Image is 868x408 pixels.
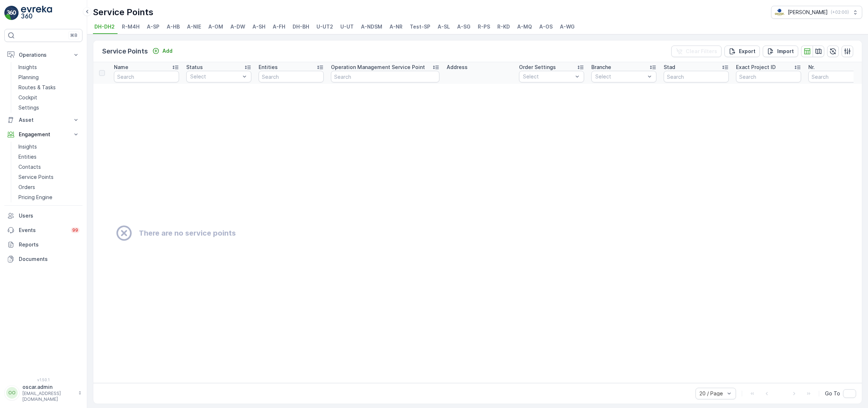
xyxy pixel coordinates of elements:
[190,73,240,80] p: Select
[316,23,333,30] span: U-UT2
[102,46,148,56] p: Service Points
[293,23,309,30] span: DH-BH
[4,6,19,20] img: logo
[774,8,785,16] img: basis-logo_rgb2x.png
[18,104,39,111] p: Settings
[560,23,575,30] span: A-WG
[340,23,354,30] span: U-UT
[519,64,556,71] p: Order Settings
[259,71,324,82] input: Search
[16,72,82,82] a: Planning
[114,71,179,82] input: Search
[208,23,223,30] span: A-OM
[4,237,82,252] a: Reports
[410,23,430,30] span: Test-SP
[539,23,553,30] span: A-OS
[19,212,80,219] p: Users
[147,23,159,30] span: A-SP
[4,127,82,142] button: Engagement
[162,47,173,55] p: Add
[517,23,532,30] span: A-MQ
[18,173,54,181] p: Service Points
[122,23,140,30] span: R-M4H
[664,71,729,82] input: Search
[523,73,573,80] p: Select
[18,194,52,201] p: Pricing Engine
[831,9,849,15] p: ( +02:00 )
[736,71,801,82] input: Search
[16,62,82,72] a: Insights
[18,94,37,101] p: Cockpit
[18,184,35,191] p: Orders
[4,252,82,266] a: Documents
[21,6,52,20] img: logo_light-DOdMpM7g.png
[259,64,278,71] p: Entities
[18,74,39,81] p: Planning
[331,64,425,71] p: Operation Management Service Point
[70,33,77,38] p: ⌘B
[19,51,68,59] p: Operations
[4,383,82,402] button: OOoscar.admin[EMAIL_ADDRESS][DOMAIN_NAME]
[6,387,18,399] div: OO
[230,23,245,30] span: A-DW
[825,390,840,397] span: Go To
[16,192,82,202] a: Pricing Engine
[686,48,717,55] p: Clear Filters
[595,73,645,80] p: Select
[22,391,75,402] p: [EMAIL_ADDRESS][DOMAIN_NAME]
[72,227,78,233] p: 99
[4,113,82,127] button: Asset
[19,227,67,234] p: Events
[16,152,82,162] a: Entities
[139,228,236,239] h2: There are no service points
[16,93,82,103] a: Cockpit
[591,64,611,71] p: Branche
[187,23,201,30] span: A-NIE
[149,47,175,55] button: Add
[664,64,675,71] p: Stad
[16,162,82,172] a: Contacts
[19,241,80,248] p: Reports
[186,64,203,71] p: Status
[252,23,265,30] span: A-SH
[390,23,403,30] span: A-NR
[478,23,490,30] span: R-PS
[19,131,68,138] p: Engagement
[273,23,285,30] span: A-FH
[18,64,37,71] p: Insights
[114,64,128,71] p: Name
[777,48,794,55] p: Import
[16,103,82,113] a: Settings
[736,64,776,71] p: Exact Project ID
[788,9,828,16] p: [PERSON_NAME]
[671,46,722,57] button: Clear Filters
[19,255,80,263] p: Documents
[724,46,760,57] button: Export
[4,48,82,62] button: Operations
[739,48,756,55] p: Export
[93,7,153,18] p: Service Points
[771,6,862,19] button: [PERSON_NAME](+02:00)
[19,116,68,124] p: Asset
[447,64,468,71] p: Address
[497,23,510,30] span: R-KD
[167,23,180,30] span: A-HB
[18,153,37,160] p: Entities
[331,71,439,82] input: Search
[16,82,82,93] a: Routes & Tasks
[361,23,382,30] span: A-NDSM
[18,143,37,150] p: Insights
[18,84,56,91] p: Routes & Tasks
[4,378,82,382] span: v 1.50.1
[808,64,815,71] p: Nr.
[94,23,115,30] span: DH-DH2
[16,172,82,182] a: Service Points
[4,209,82,223] a: Users
[22,383,75,391] p: oscar.admin
[763,46,798,57] button: Import
[18,163,41,171] p: Contacts
[16,142,82,152] a: Insights
[4,223,82,237] a: Events99
[16,182,82,192] a: Orders
[457,23,471,30] span: A-SG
